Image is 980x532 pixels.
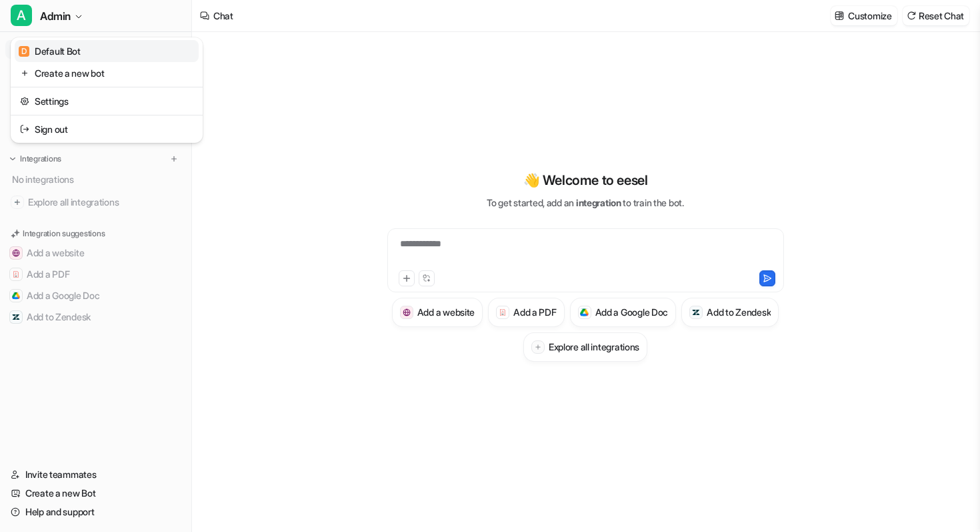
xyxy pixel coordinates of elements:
[11,5,32,26] span: A
[11,37,203,143] div: AAdmin
[19,44,81,58] div: Default Bot
[15,62,199,84] a: Create a new bot
[20,94,29,108] img: reset
[20,66,29,80] img: reset
[15,90,199,112] a: Settings
[19,46,29,57] span: D
[15,118,199,140] a: Sign out
[20,122,29,136] img: reset
[40,7,71,25] span: Admin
